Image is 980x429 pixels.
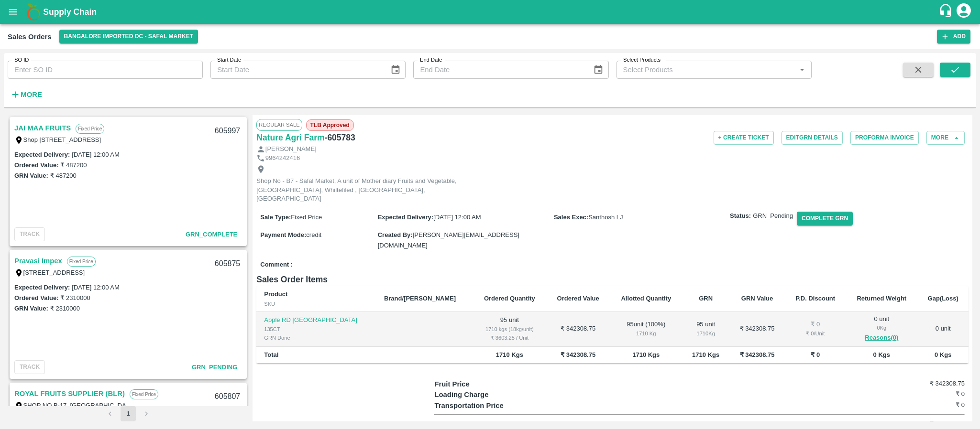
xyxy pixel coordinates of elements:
input: Enter SO ID [8,61,203,79]
b: P.D. Discount [795,295,835,302]
div: Sales Orders [8,31,52,43]
label: ₹ 487200 [50,172,77,179]
label: Status: [730,212,751,221]
p: Transportation Price [434,400,567,411]
label: Start Date [217,56,241,64]
span: credit [306,231,321,238]
b: Ordered Quantity [484,295,535,302]
input: Select Products [619,64,793,76]
label: [DATE] 12:00 AM [72,284,119,291]
span: GRN_Complete [186,231,237,238]
label: Expected Delivery : [14,284,70,291]
div: 1710 Kg [690,329,722,338]
b: Supply Chain [43,7,97,17]
label: Select Products [623,56,661,64]
strong: More [21,91,42,98]
b: ₹ 342308.75 [561,351,595,358]
div: ₹ 0 / Unit [793,329,838,338]
label: Expected Delivery : [14,151,70,158]
b: Gap(Loss) [928,295,958,302]
img: logo [24,2,43,21]
b: Brand/[PERSON_NAME] [384,295,456,302]
b: 1710 Kgs [692,351,719,358]
td: ₹ 342308.75 [546,312,610,347]
label: SO ID [14,56,29,64]
h6: Sales Order Items [256,273,969,286]
label: End Date [420,56,442,64]
label: Payment Mode : [260,231,306,238]
button: Open [796,64,808,76]
button: More [926,131,965,145]
div: 1710 kgs (18kg/unit) [481,325,539,333]
button: Reasons(0) [853,332,910,343]
label: ₹ 2310000 [50,305,80,312]
button: open drawer [2,1,24,23]
button: Choose date [589,61,607,79]
label: [STREET_ADDRESS] [23,269,85,276]
label: Sales Exec : [554,214,588,221]
label: GRN Value: [14,305,48,312]
a: JAI MAA FRUITS [14,122,71,134]
div: 0 Kg [853,323,910,332]
b: GRN Value [741,295,773,302]
div: 135CT [264,325,369,333]
b: Returned Weight [857,295,906,302]
label: Ordered Value: [14,161,58,169]
button: + Create Ticket [714,131,774,145]
label: Expected Delivery : [378,214,433,221]
label: Comment : [260,260,293,269]
input: Start Date [210,61,383,79]
label: ₹ 487200 [60,161,87,169]
p: Fixed Price [76,124,104,134]
a: Supply Chain [43,5,938,19]
span: [PERSON_NAME][EMAIL_ADDRESS][DOMAIN_NAME] [378,231,519,249]
b: Total [264,351,278,358]
a: Nature Agri Farm [256,131,324,144]
div: account of current user [955,2,972,22]
div: 605997 [209,120,246,142]
div: 605807 [209,386,246,408]
p: [PERSON_NAME] [265,145,317,154]
h6: - 605783 [325,131,355,144]
b: 1710 Kgs [632,351,660,358]
p: 9964242416 [265,154,300,163]
label: Sale Type : [260,214,291,221]
p: Fixed Price [130,389,158,399]
p: Loading Charge [434,389,567,400]
div: 95 unit [690,320,722,338]
p: Apple RD [GEOGRAPHIC_DATA] [264,316,369,325]
h6: ₹ 342308.75 [876,379,965,388]
div: ₹ 0 [793,320,838,329]
label: Created By : [378,231,413,238]
button: Add [937,30,970,43]
button: Proforma Invoice [850,131,919,145]
td: ₹ 342308.75 [729,312,785,347]
label: Ordered Value: [14,294,58,301]
div: ₹ 3603.25 / Unit [481,333,539,342]
span: GRN_Pending [192,364,237,371]
td: 0 unit [917,312,969,347]
div: SKU [264,300,369,308]
b: 0 Kgs [873,351,890,358]
div: GRN Done [264,333,369,342]
label: GRN Value: [14,172,48,179]
a: Pravasi Impex [14,255,62,267]
div: 0 unit [853,315,910,343]
b: ₹ 342308.75 [740,351,775,358]
div: customer-support [938,3,955,21]
label: SHOP NO B-17, [GEOGRAPHIC_DATA],, [GEOGRAPHIC_DATA], [GEOGRAPHIC_DATA]. , [GEOGRAPHIC_DATA], [GEO... [23,401,413,409]
b: 1710 Kgs [496,351,523,358]
b: Ordered Value [557,295,599,302]
label: Shop [STREET_ADDRESS] [23,136,101,143]
span: TLB Approved [306,119,354,131]
button: page 1 [121,406,136,421]
td: 95 unit [473,312,547,347]
h6: ₹ 0 [876,400,965,410]
a: ROYAL FRUITS SUPPLIER (BLR) [14,387,125,400]
h6: ₹ 342308.75 [876,419,965,429]
input: End Date [413,61,585,79]
nav: pagination navigation [101,406,155,421]
b: GRN [699,295,713,302]
div: 1710 Kg [617,329,674,338]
